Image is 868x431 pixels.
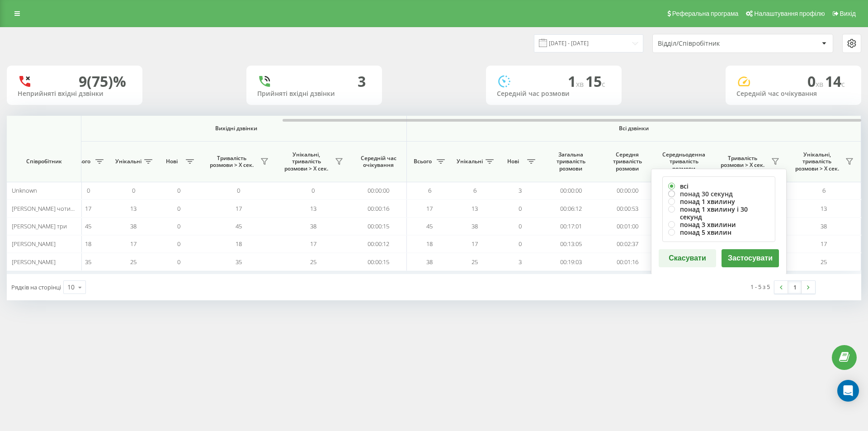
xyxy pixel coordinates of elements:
[426,222,433,230] span: 45
[12,222,67,230] span: [PERSON_NAME] три
[668,205,769,221] label: понад 1 хвилину і 30 секунд
[576,79,585,89] span: хв
[599,253,656,270] td: 00:01:16
[542,199,599,217] td: 00:06:12
[606,151,649,172] span: Середня тривалість розмови
[14,158,73,165] span: Співробітник
[722,249,779,267] button: Застосувати
[841,79,845,89] span: c
[668,221,769,228] label: понад 3 хвилини
[472,240,478,248] span: 17
[599,199,656,217] td: 00:00:53
[662,151,705,172] span: Середньоденна тривалість розмови
[311,186,315,194] span: 0
[791,151,843,172] span: Унікальні, тривалість розмови > Х сек.
[822,186,826,194] span: 6
[821,240,827,248] span: 17
[310,204,316,213] span: 13
[821,204,827,213] span: 13
[115,158,142,165] span: Унікальні
[12,258,56,266] span: [PERSON_NAME]
[12,204,78,213] span: [PERSON_NAME] чотири
[236,222,242,230] span: 45
[411,158,434,165] span: Всього
[177,240,180,248] span: 0
[87,186,90,194] span: 0
[519,240,522,248] span: 0
[816,79,825,89] span: хв
[257,90,371,98] div: Прийняті вхідні дзвінки
[659,249,716,267] button: Скасувати
[236,258,242,266] span: 35
[472,222,478,230] span: 38
[130,222,137,230] span: 38
[350,218,407,235] td: 00:00:15
[837,380,859,402] div: Open Intercom Messenger
[310,258,316,266] span: 25
[658,40,766,47] div: Відділ/Співробітник
[177,204,180,213] span: 0
[821,222,827,230] span: 38
[821,258,827,266] span: 25
[568,71,585,91] span: 1
[750,282,770,291] div: 1 - 5 з 5
[11,283,61,291] span: Рядків на сторінці
[668,190,769,198] label: понад 30 секунд
[668,228,769,236] label: понад 5 хвилин
[472,204,478,213] span: 13
[825,71,845,91] span: 14
[668,182,769,190] label: всі
[519,186,522,194] span: 3
[85,204,91,213] span: 17
[542,218,599,235] td: 00:17:01
[672,10,739,17] span: Реферальна програма
[206,155,258,169] span: Тривалість розмови > Х сек.
[18,90,132,98] div: Неприйняті вхідні дзвінки
[599,235,656,253] td: 00:02:37
[310,240,316,248] span: 17
[549,151,592,172] span: Загальна тривалість розмови
[542,235,599,253] td: 00:13:05
[358,73,366,90] div: 3
[542,253,599,270] td: 00:19:03
[177,258,180,266] span: 0
[130,258,137,266] span: 25
[519,258,522,266] span: 3
[280,151,332,172] span: Унікальні, тривалість розмови > Х сек.
[130,240,137,248] span: 17
[519,204,522,213] span: 0
[132,186,135,194] span: 0
[85,240,91,248] span: 18
[457,158,483,165] span: Унікальні
[840,10,856,17] span: Вихід
[12,186,37,194] span: Unknown
[237,186,240,194] span: 0
[67,283,75,292] div: 10
[85,258,91,266] span: 35
[788,281,802,294] a: 1
[807,71,825,91] span: 0
[519,222,522,230] span: 0
[350,235,407,253] td: 00:00:12
[473,186,476,194] span: 6
[177,186,180,194] span: 0
[236,204,242,213] span: 17
[717,155,769,169] span: Тривалість розмови > Х сек.
[472,258,478,266] span: 25
[236,240,242,248] span: 18
[426,240,433,248] span: 18
[426,258,433,266] span: 38
[502,158,524,165] span: Нові
[542,182,599,199] td: 00:00:00
[177,222,180,230] span: 0
[599,218,656,235] td: 00:01:00
[668,198,769,205] label: понад 1 хвилину
[357,155,400,169] span: Середній час очікування
[85,222,91,230] span: 45
[754,10,825,17] span: Налаштування профілю
[599,182,656,199] td: 00:00:00
[426,204,433,213] span: 17
[585,71,605,91] span: 15
[602,79,605,89] span: c
[12,240,56,248] span: [PERSON_NAME]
